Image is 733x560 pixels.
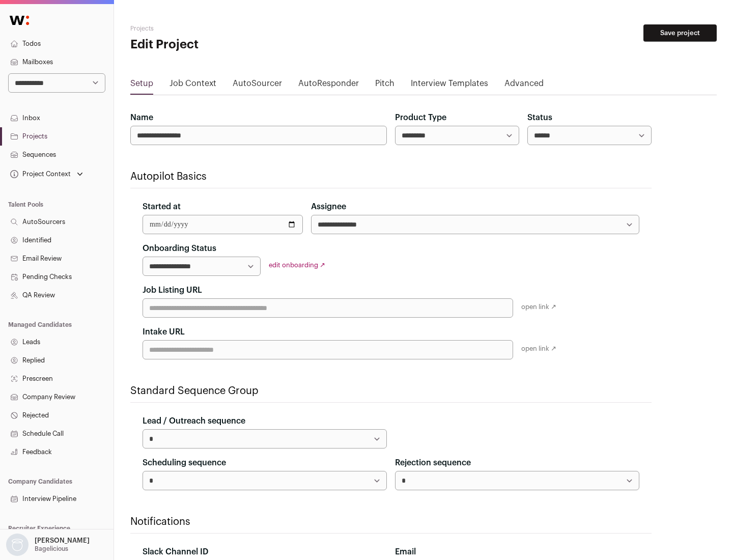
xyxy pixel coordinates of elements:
[143,201,181,213] label: Started at
[143,415,245,427] label: Lead / Outreach sequence
[527,111,552,124] label: Status
[311,201,346,213] label: Assignee
[395,546,639,558] div: Email
[143,284,202,296] label: Job Listing URL
[130,37,326,53] h1: Edit Project
[143,546,208,558] label: Slack Channel ID
[375,77,394,94] a: Pitch
[130,24,326,33] h2: Projects
[170,77,216,94] a: Job Context
[35,537,90,545] p: [PERSON_NAME]
[130,170,652,184] h2: Autopilot Basics
[130,515,652,529] h2: Notifications
[269,262,325,268] a: edit onboarding ↗
[4,534,92,556] button: Open dropdown
[643,24,717,42] button: Save project
[298,77,359,94] a: AutoResponder
[130,111,153,124] label: Name
[6,534,29,556] img: nopic.png
[143,242,216,255] label: Onboarding Status
[233,77,282,94] a: AutoSourcer
[130,77,153,94] a: Setup
[395,111,446,124] label: Product Type
[130,384,652,398] h2: Standard Sequence Group
[411,77,488,94] a: Interview Templates
[35,545,68,553] p: Bagelicious
[8,170,71,178] div: Project Context
[395,457,471,469] label: Rejection sequence
[4,10,35,31] img: Wellfound
[143,457,226,469] label: Scheduling sequence
[143,326,185,338] label: Intake URL
[8,167,85,181] button: Open dropdown
[504,77,544,94] a: Advanced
